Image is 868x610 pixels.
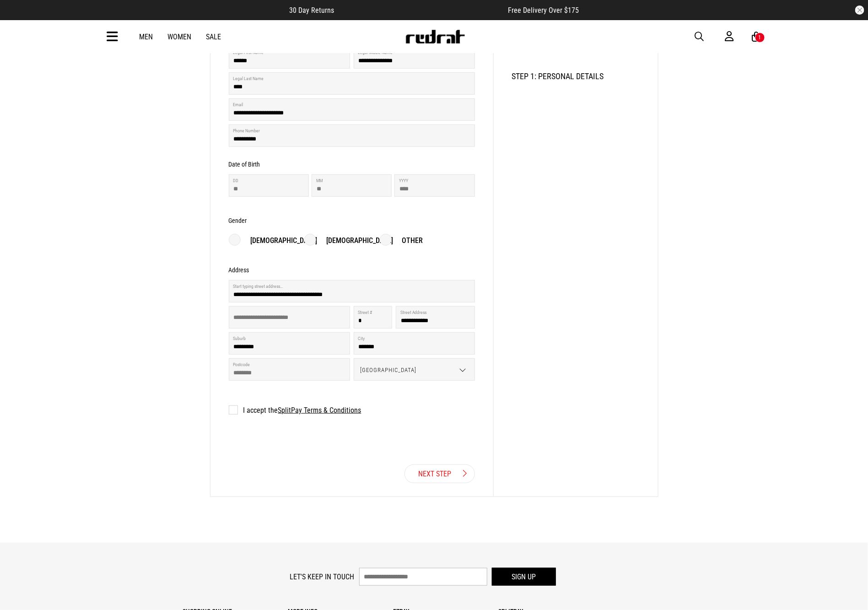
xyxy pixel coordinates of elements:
[229,406,361,415] label: I accept the
[317,235,393,246] p: [DEMOGRAPHIC_DATA]
[140,32,153,41] a: Men
[404,464,475,483] a: Next Step
[206,32,221,41] a: Sale
[752,32,761,42] a: 1
[393,235,423,246] p: Other
[168,32,192,41] a: Women
[512,71,640,81] h2: STEP 1: PERSONAL DETAILS
[229,161,260,168] h3: Date of Birth
[353,5,490,15] iframe: Customer reviews powered by Trustpilot
[229,266,249,274] h3: Address
[508,6,579,15] span: Free Delivery Over $175
[290,572,355,581] label: Let's keep in touch
[278,406,361,415] a: SplitPay Terms & Conditions
[229,217,247,224] h3: Gender
[354,359,468,381] span: [GEOGRAPHIC_DATA]
[492,568,556,586] button: Sign up
[405,30,465,43] img: Redrat logo
[759,34,761,41] div: 1
[7,4,35,31] button: Open LiveChat chat widget
[242,235,318,246] p: [DEMOGRAPHIC_DATA]
[290,6,334,15] span: 30 Day Returns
